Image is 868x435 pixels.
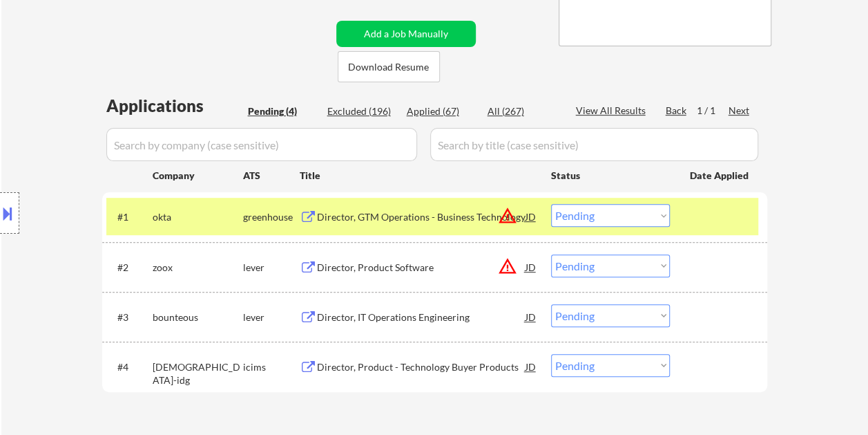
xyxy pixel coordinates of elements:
[243,311,300,324] div: lever
[317,311,525,324] div: Director, IT Operations Engineering
[106,128,417,161] input: Search by company (case sensitive)
[300,169,538,183] div: Title
[317,210,525,224] div: Director, GTM Operations - Business Technology
[524,304,538,329] div: JD
[243,210,300,224] div: greenhouse
[551,163,670,187] div: Status
[317,360,525,374] div: Director, Product - Technology Buyer Products
[498,206,517,225] button: warning_amber
[407,104,476,118] div: Applied (67)
[666,104,688,118] div: Back
[430,128,758,161] input: Search by title (case sensitive)
[153,360,243,387] div: [DEMOGRAPHIC_DATA]-idg
[729,104,751,118] div: Next
[697,104,729,118] div: 1 / 1
[498,257,517,276] button: warning_amber
[317,261,525,275] div: Director, Product Software
[243,261,300,275] div: lever
[338,51,440,82] button: Download Resume
[524,254,538,279] div: JD
[524,354,538,379] div: JD
[690,169,751,183] div: Date Applied
[576,104,650,118] div: View All Results
[488,104,557,118] div: All (267)
[336,21,476,47] button: Add a Job Manually
[327,104,396,118] div: Excluded (196)
[243,169,300,183] div: ATS
[243,360,300,374] div: icims
[248,104,317,118] div: Pending (4)
[117,360,142,374] div: #4
[524,204,538,229] div: JD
